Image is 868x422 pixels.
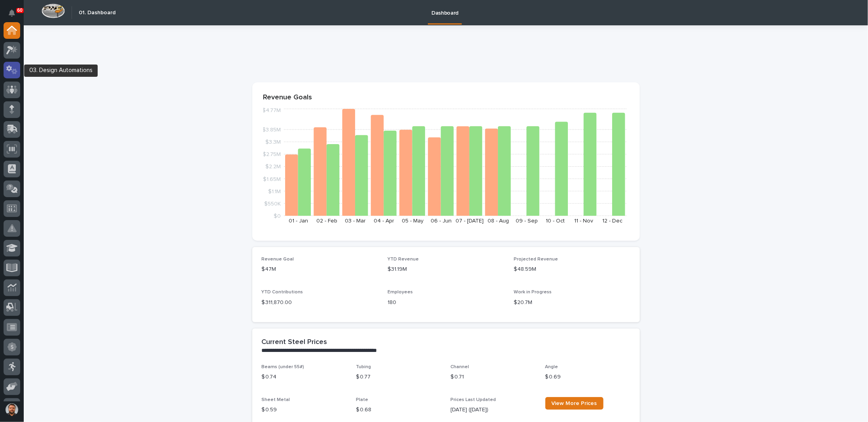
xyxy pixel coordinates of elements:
text: 12 - Dec [602,218,622,224]
text: 09 - Sep [516,218,538,224]
tspan: $0 [274,213,281,219]
p: 60 [17,8,23,13]
img: Workspace Logo [42,4,65,18]
button: users-avatar [4,401,20,418]
text: 08 - Aug [487,218,509,224]
text: 05 - May [401,218,423,224]
span: YTD Contributions [262,290,303,295]
tspan: $2.75M [263,152,281,157]
span: Work in Progress [514,290,552,295]
p: [DATE] ([DATE]) [451,406,536,414]
p: $ 311,870.00 [262,298,378,307]
span: YTD Revenue [388,257,419,262]
p: $48.59M [514,265,630,274]
text: 10 - Oct [546,218,565,224]
span: Projected Revenue [514,257,558,262]
tspan: $1.1M [268,188,281,194]
p: Revenue Goals [263,93,629,102]
p: $20.7M [514,298,630,307]
tspan: $4.77M [262,108,281,113]
text: 04 - Apr [374,218,394,224]
p: $ 0.69 [545,373,630,381]
span: Prices Last Updated [451,397,496,402]
p: $47M [262,265,378,274]
span: View More Prices [552,401,597,406]
span: Beams (under 55#) [262,365,304,369]
h2: 01. Dashboard [79,10,115,16]
text: 07 - [DATE] [456,218,484,224]
span: Revenue Goal [262,257,294,262]
tspan: $550K [264,201,281,206]
tspan: $3.85M [262,127,281,133]
p: $ 0.77 [356,373,441,381]
p: $ 0.68 [356,406,441,414]
p: $ 0.74 [262,373,347,381]
tspan: $3.3M [265,139,281,145]
p: $ 0.59 [262,406,347,414]
text: 06 - Jun [430,218,451,224]
p: $31.19M [388,265,504,274]
h2: Current Steel Prices [262,338,327,347]
span: Plate [356,397,369,402]
text: 02 - Feb [316,218,337,224]
span: Tubing [356,365,371,369]
div: Notifications60 [10,10,20,22]
tspan: $2.2M [265,164,281,169]
tspan: $1.65M [263,176,281,182]
text: 03 - Mar [345,218,366,224]
a: View More Prices [545,397,603,410]
text: 01 - Jan [288,218,308,224]
span: Angle [545,365,558,369]
span: Employees [388,290,413,295]
text: 11 - Nov [574,218,593,224]
button: Notifications [4,5,20,21]
span: Sheet Metal [262,397,290,402]
span: Channel [451,365,469,369]
p: $ 0.71 [451,373,536,381]
p: 180 [388,298,504,307]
